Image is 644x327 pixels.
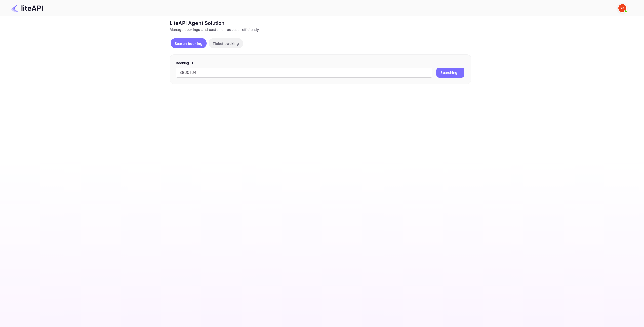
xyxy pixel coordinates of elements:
div: Manage bookings and customer requests efficiently. [170,27,471,32]
p: Booking ID [176,61,465,66]
img: Yandex Support [618,4,626,12]
div: LiteAPI Agent Solution [170,19,471,27]
input: Enter Booking ID (e.g., 63782194) [176,68,432,78]
p: Search booking [175,41,203,46]
p: Ticket tracking [213,41,239,46]
img: LiteAPI Logo [11,4,43,12]
button: Searching... [436,68,464,78]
